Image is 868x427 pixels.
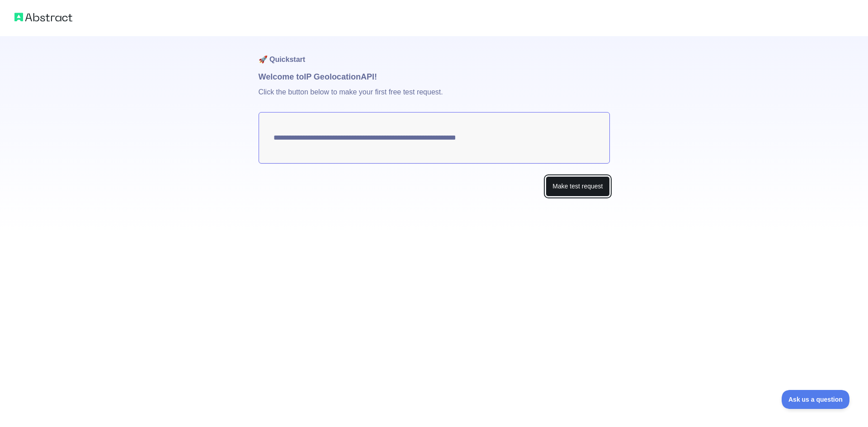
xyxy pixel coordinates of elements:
h1: Welcome to IP Geolocation API! [259,70,610,83]
h1: 🚀 Quickstart [259,36,610,70]
img: Abstract logo [14,11,72,23]
p: Click the button below to make your first free test request. [259,83,610,112]
iframe: Toggle Customer Support [782,390,850,409]
button: Make test request [546,176,609,197]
